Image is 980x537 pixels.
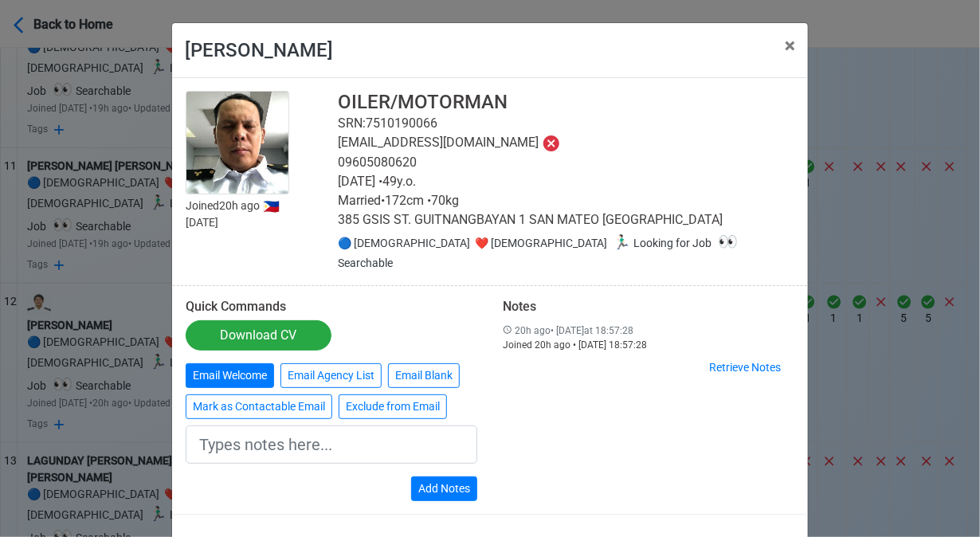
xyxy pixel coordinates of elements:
p: 385 GSIS ST. GUITNANGBAYAN 1 SAN MATEO [GEOGRAPHIC_DATA] [338,210,794,229]
button: Retrieve Notes [702,355,788,380]
h6: Notes [503,299,794,314]
div: 20h ago • [DATE] at 18:57:28 [503,323,794,338]
p: SRN: 7510190066 [338,114,794,133]
span: 🇵🇭 [263,200,280,214]
p: 09605080620 [338,153,794,172]
span: 🏃🏻‍♂️ [613,233,630,250]
p: [EMAIL_ADDRESS][DOMAIN_NAME] [338,133,794,153]
h4: OILER/MOTORMAN [338,91,794,114]
p: Married • 172 cm • 70 kg [338,191,794,210]
span: gender [338,237,741,269]
button: Mark as Contactable Email [186,394,332,419]
p: Joined 20h ago [186,198,338,214]
div: Joined 20h ago • [DATE] 18:57:28 [503,338,794,352]
button: Email Welcome [186,363,274,388]
p: [DATE] [186,214,338,231]
button: Email Blank [388,363,460,388]
span: 👀 [718,232,738,251]
button: Add Notes [411,476,477,501]
button: Email Agency List [280,363,382,388]
span: × [785,34,795,57]
span: [PERSON_NAME] [185,39,333,61]
a: Download CV [186,320,331,351]
input: Types notes here... [186,425,477,464]
p: [DATE] • 49 y.o. [338,172,794,191]
span: Searchable [338,237,741,269]
h6: Quick Commands [186,299,477,314]
span: Looking for Job [610,237,711,249]
button: Exclude from Email [339,394,447,419]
